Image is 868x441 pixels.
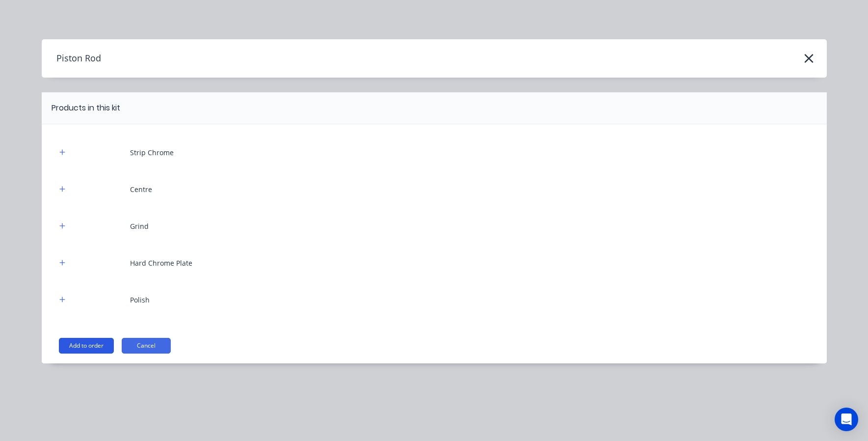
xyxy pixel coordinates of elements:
[130,221,149,231] div: Grind
[130,295,150,305] div: Polish
[130,184,152,194] div: Centre
[130,258,192,268] div: Hard Chrome Plate
[835,408,858,431] div: Open Intercom Messenger
[42,49,101,68] h4: Piston Rod
[122,338,171,354] button: Cancel
[52,102,120,114] div: Products in this kit
[59,338,114,354] button: Add to order
[130,147,174,158] div: Strip Chrome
